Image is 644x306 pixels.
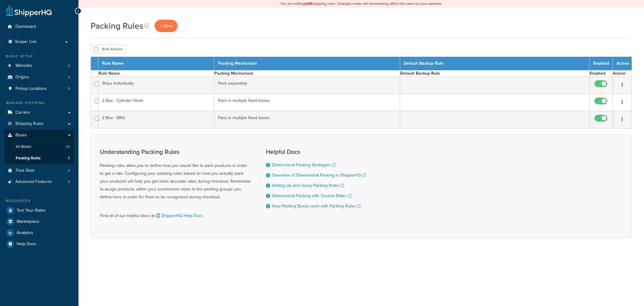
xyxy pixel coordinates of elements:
[5,54,74,59] div: Basic Setup
[214,111,400,129] td: Pack in multiple fixed boxes
[272,172,366,178] a: Overview of Dimensional Packing in ShipperHQ
[305,1,312,6] b: LIVE
[5,118,74,129] a: Shipping Rules
[272,162,335,168] a: Dimensional Packing Strategies
[5,153,74,164] a: Packing Rules 3
[5,60,74,71] li: Websites
[68,63,70,68] span: 4
[15,39,37,44] span: Scope: Live
[5,198,74,203] div: Resources
[214,70,400,77] th: Packing Mechanism
[400,70,590,77] th: Default Backup Rule
[613,57,632,70] th: Action
[98,111,214,129] td: 2 Box - BRA
[100,207,251,220] div: Find all of our helpful docs at:
[5,176,74,187] li: Advanced Features
[159,22,173,29] span: + New
[5,60,74,71] a: Websites 4
[17,219,39,224] span: Marketplace
[100,148,251,201] div: Packing rules allow you to define how you would like to pack products in order to get a rate. Con...
[91,20,143,32] h1: Packing Rules
[15,121,43,126] span: Shipping Rules
[5,141,74,152] li: All Boxes
[15,75,29,80] span: Origins
[16,144,31,149] span: All Boxes
[214,57,400,70] th: Packing Mechanism
[5,165,74,176] li: Time Slots
[68,156,70,161] span: 3
[98,94,214,111] td: 2 Box - Cylinder Head
[590,70,613,77] th: Enabled
[5,205,74,216] a: Test Your Rates
[5,100,74,106] div: Manage Shipping
[15,86,47,91] span: Pickup Locations
[6,5,52,17] a: ShipperHQ Home
[5,107,74,118] a: Carriers
[155,20,178,32] a: + New
[5,153,74,164] li: Packing Rules
[15,168,35,173] span: Time Slots
[590,57,613,70] th: Enabled
[17,242,36,247] span: Help Docs
[400,57,590,70] th: Default Backup Rule
[5,216,74,227] a: Marketplace
[15,133,27,138] span: Boxes
[5,83,74,94] li: Pickup Locations
[15,179,52,184] span: Advanced Features
[16,156,40,161] span: Packing Rules
[214,77,400,94] td: Pack separately
[66,144,70,149] span: 30
[5,141,74,152] a: All Boxes 30
[5,72,74,83] li: Origins
[5,227,74,238] a: Analytics
[5,130,74,164] li: Boxes
[266,148,366,155] h3: Helpful Docs
[5,176,74,187] a: Advanced Features 9
[68,168,70,173] span: 0
[100,148,251,155] h3: Understanding Packing Rules
[15,63,32,68] span: Websites
[15,24,36,29] span: Dashboard
[272,193,351,199] a: Dimensional Packing with Custom Rates
[5,130,74,141] a: Boxes
[214,94,400,111] td: Pack in multiple fixed boxes
[68,179,70,184] span: 9
[5,83,74,94] a: Pickup Locations 0
[17,230,33,236] span: Analytics
[5,21,74,32] a: Dashboard
[91,44,126,54] button: Bulk Actions
[272,182,344,189] a: Setting Up and Using Packing Rules
[5,239,74,249] a: Help Docs
[98,70,214,77] th: Rule Name
[5,165,74,176] a: Time Slots 0
[98,77,214,94] td: Ships Individually
[613,70,632,77] th: Action
[68,75,70,80] span: 3
[17,208,46,213] span: Test Your Rates
[15,110,30,115] span: Carriers
[68,86,70,91] span: 0
[272,203,360,209] a: How Packing Boxes work with Packing Rules
[98,57,214,70] th: Rule Name
[155,213,203,219] a: ShipperHQ Help Docs
[5,72,74,83] a: Origins 3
